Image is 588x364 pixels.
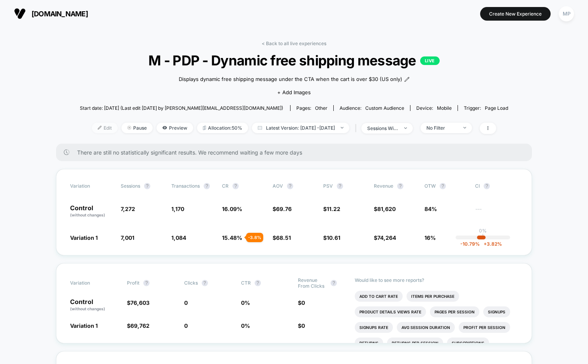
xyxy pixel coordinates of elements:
span: $ [374,234,396,241]
li: Profit Per Session [459,322,510,333]
span: 0 [184,322,188,329]
span: 84% [424,206,437,212]
li: Add To Cart Rate [355,291,403,302]
button: [DOMAIN_NAME] [12,7,90,20]
span: Variation [70,183,113,189]
span: + [484,241,487,247]
button: Create New Experience [480,7,551,21]
button: ? [255,280,261,286]
div: Pages: [296,105,327,111]
span: (without changes) [70,213,105,217]
p: Control [70,299,119,312]
span: $ [374,206,396,212]
button: MP [556,6,576,22]
span: $ [273,206,292,212]
span: PSV [323,183,333,189]
span: 1,084 [171,234,186,241]
span: There are still no statistically significant results. We recommend waiting a few more days [77,149,516,156]
img: end [341,127,343,128]
span: $ [298,299,305,306]
span: Allocation: 50% [197,123,248,133]
span: Revenue From Clicks [298,277,327,289]
span: | [353,123,361,134]
span: 76,603 [130,299,150,306]
span: Pause [121,123,153,133]
span: Device: [410,105,458,111]
p: LIVE [420,56,440,65]
span: 1,170 [171,206,184,212]
span: Variation 1 [70,234,98,241]
span: $ [323,234,340,241]
span: [DOMAIN_NAME] [32,10,88,18]
span: Page Load [485,105,508,111]
li: Returns [355,338,383,348]
span: mobile [437,105,452,111]
span: 0 [301,299,305,306]
img: rebalance [203,126,206,130]
span: CI [475,183,518,189]
span: Transactions [171,183,200,189]
span: Start date: [DATE] (Last edit [DATE] by [PERSON_NAME][EMAIL_ADDRESS][DOMAIN_NAME]) [80,105,283,111]
span: 3.82 % [480,241,502,247]
span: + Add Images [277,89,311,95]
span: Sessions [121,183,140,189]
span: 7,272 [121,206,135,212]
div: Audience: [340,105,404,111]
span: 69,762 [130,322,150,329]
span: 0 % [241,322,250,329]
span: Clicks [184,280,198,286]
span: 0 % [241,299,250,306]
span: 68.51 [276,234,291,241]
div: MP [559,6,574,21]
span: Preview [157,123,193,133]
button: ? [484,183,490,189]
button: ? [144,183,150,189]
span: Latest Version: [DATE] - [DATE] [252,123,349,133]
li: Pages Per Session [430,306,479,317]
button: ? [287,183,293,189]
span: 0 [301,322,305,329]
p: 0% [479,228,487,234]
span: $ [127,299,150,306]
button: ? [440,183,446,189]
span: (without changes) [70,306,105,311]
img: end [127,126,131,130]
span: 0 [184,299,188,306]
button: ? [202,280,208,286]
img: end [404,127,407,129]
li: Avg Session Duration [397,322,455,333]
span: Edit [92,123,118,133]
span: $ [273,234,291,241]
span: -10.79 % [460,241,480,247]
span: $ [323,206,340,212]
li: Returns Per Session [387,338,443,348]
div: Trigger: [464,105,508,111]
span: 69.76 [276,206,292,212]
span: Displays dynamic free shipping message under the CTA when the cart is over $30 (US only) [179,76,402,83]
span: Variation 1 [70,322,98,329]
span: CR [222,183,229,189]
a: < Back to all live experiences [262,40,326,46]
span: 16.09 % [222,206,242,212]
img: calendar [258,126,262,130]
span: Revenue [374,183,393,189]
span: CTR [241,280,251,286]
button: ? [143,280,150,286]
li: Items Per Purchase [407,291,459,302]
p: Control [70,205,113,218]
button: ? [331,280,337,286]
span: M - PDP - Dynamic free shipping message [101,52,487,69]
button: ? [232,183,239,189]
p: | [482,234,484,239]
span: $ [127,322,150,329]
span: Variation [70,277,113,289]
img: end [463,127,466,128]
li: Signups [483,306,510,317]
span: other [315,105,327,111]
span: 15.48 % [222,234,242,241]
span: Profit [127,280,139,286]
button: ? [337,183,343,189]
button: ? [397,183,403,189]
span: 74,264 [377,234,396,241]
span: 11.22 [327,206,340,212]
